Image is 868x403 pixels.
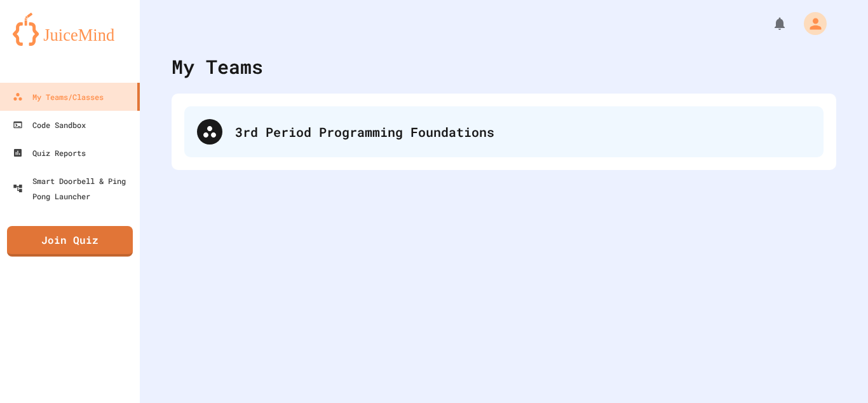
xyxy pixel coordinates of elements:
[13,145,86,160] div: Quiz Reports
[13,13,127,46] img: logo-orange.svg
[13,117,86,132] div: Code Sandbox
[749,13,790,34] div: My Notifications
[790,9,830,38] div: My Account
[13,173,135,204] div: Smart Doorbell & Ping Pong Launcher
[235,122,811,141] div: 3rd Period Programming Foundations
[172,52,263,81] div: My Teams
[184,106,824,157] div: 3rd Period Programming Foundations
[13,89,104,104] div: My Teams/Classes
[7,226,133,257] a: Join Quiz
